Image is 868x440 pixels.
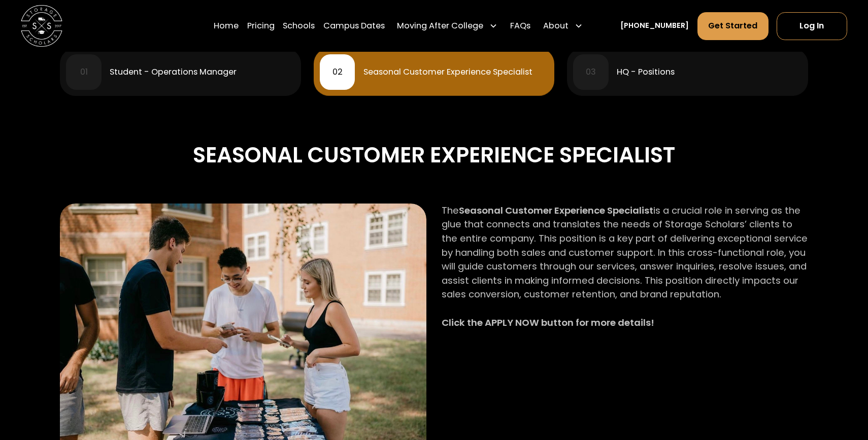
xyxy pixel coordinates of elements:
p: The is a crucial role in serving as the glue that connects and translates the needs of Storage Sc... [442,204,808,344]
div: SEASONAL CUSTOMER EXPERIENCE SPECIALIST [60,138,808,172]
a: Pricing [247,12,275,41]
div: About [543,20,569,32]
div: 01 [80,68,88,76]
img: Storage Scholars main logo [21,5,62,47]
a: Home [214,12,239,41]
a: Log In [777,12,847,40]
div: Seasonal Customer Experience Specialist [363,68,532,76]
a: home [21,5,62,47]
div: Moving After College [393,12,502,41]
div: Moving After College [397,20,483,32]
div: HQ - Positions [617,68,675,76]
a: Campus Dates [323,12,385,41]
strong: Seasonal Customer Experience Specialist [459,204,653,217]
a: Get Started [697,12,769,40]
div: 03 [586,68,596,76]
div: Student - Operations Manager [110,68,237,76]
div: About [539,12,587,41]
a: FAQs [510,12,530,41]
div: 02 [332,68,343,76]
strong: Click the APPLY NOW button for more details! [442,316,654,329]
a: Schools [283,12,315,41]
a: [PHONE_NUMBER] [620,20,689,31]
